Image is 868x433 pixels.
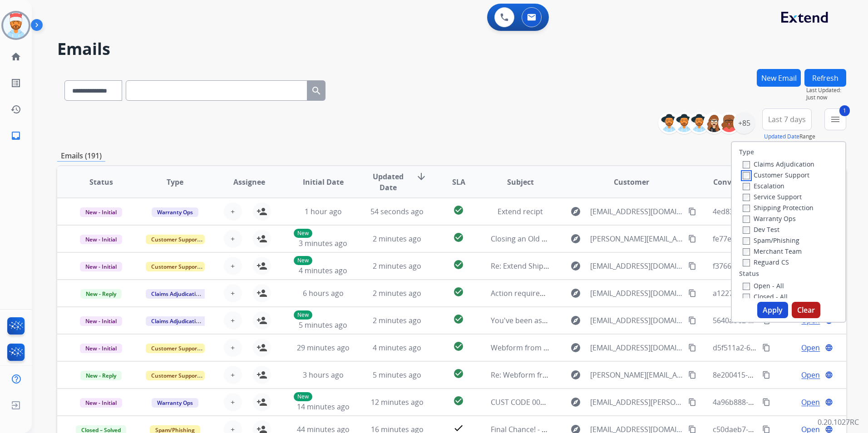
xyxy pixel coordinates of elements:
[368,171,409,193] span: Updated Date
[231,397,235,408] span: +
[146,344,205,353] span: Customer Support
[256,369,267,380] mat-icon: person_add
[303,288,344,298] span: 6 hours ago
[57,150,105,162] p: Emails (191)
[256,315,267,326] mat-icon: person_add
[231,288,235,299] span: +
[743,214,796,223] label: Warranty Ops
[452,177,465,187] span: SLA
[743,247,802,256] label: Merchant Team
[80,371,122,380] span: New - Reply
[713,261,845,271] span: f3766a2e-ef46-4e59-94c6-e4c22f6a8df4
[743,194,750,201] input: Service Support
[762,371,770,379] mat-icon: content_copy
[825,398,833,406] mat-icon: language
[373,343,421,353] span: 4 minutes ago
[688,207,696,216] mat-icon: content_copy
[570,233,581,244] mat-icon: explore
[804,69,846,87] button: Refresh
[57,40,846,58] h2: Emails
[825,344,833,352] mat-icon: language
[224,366,242,384] button: +
[152,398,198,408] span: Warranty Ops
[743,294,750,301] input: Closed - All
[743,281,784,290] label: Open - All
[491,315,777,325] span: You've been assigned a new service order: 46c3cee6-4059-420d-a56e-52b7044237ec
[80,235,122,244] span: New - Initial
[305,207,342,216] span: 1 hour ago
[570,342,581,353] mat-icon: explore
[370,207,424,216] span: 54 seconds ago
[146,262,205,271] span: Customer Support
[743,236,799,245] label: Spam/Phishing
[80,398,122,408] span: New - Initial
[713,288,849,298] span: a1227f95-1007-442b-9b15-0ab392eff859
[713,207,854,216] span: 4ed83a10-4de8-4ea9-ab30-21594d24a09a
[713,234,849,244] span: fe77ecba-9cb7-4f01-be48-b6ec4e31ec88
[590,261,683,271] span: [EMAIL_ADDRESS][DOMAIN_NAME]
[743,237,750,245] input: Spam/Phishing
[570,261,581,271] mat-icon: explore
[762,344,770,352] mat-icon: content_copy
[10,51,21,62] mat-icon: home
[498,207,543,216] span: Extend recipt
[373,288,421,298] span: 2 minutes ago
[80,207,122,217] span: New - Initial
[231,233,235,244] span: +
[570,206,581,217] mat-icon: explore
[224,257,242,275] button: +
[688,235,696,243] mat-icon: content_copy
[373,261,421,271] span: 2 minutes ago
[743,203,814,212] label: Shipping Protection
[801,369,820,380] span: Open
[743,248,750,256] input: Merchant Team
[590,233,683,244] span: [PERSON_NAME][EMAIL_ADDRESS][DOMAIN_NAME]
[743,225,779,234] label: Dev Test
[146,289,208,299] span: Claims Adjudication
[294,256,312,265] p: New
[688,371,696,379] mat-icon: content_copy
[570,288,581,299] mat-icon: explore
[89,177,113,187] span: Status
[256,233,267,244] mat-icon: person_add
[743,259,750,266] input: Reguard CS
[801,397,820,408] span: Open
[491,261,644,271] span: Re: Extend Shipping Protection Confirmation
[256,206,267,217] mat-icon: person_add
[743,258,789,266] label: Reguard CS
[297,343,350,353] span: 29 minutes ago
[792,302,820,318] button: Clear
[146,371,205,380] span: Customer Support
[3,13,29,38] img: avatar
[491,343,696,353] span: Webform from [EMAIL_ADDRESS][DOMAIN_NAME] on [DATE]
[453,259,464,270] mat-icon: check_circle
[818,417,859,428] p: 0.20.1027RC
[146,316,208,326] span: Claims Adjudication
[256,261,267,271] mat-icon: person_add
[373,234,421,244] span: 2 minutes ago
[824,108,846,130] button: 1
[294,392,312,401] p: New
[80,316,122,326] span: New - Initial
[231,315,235,326] span: +
[762,398,770,406] mat-icon: content_copy
[231,206,235,217] span: +
[233,177,265,187] span: Assignee
[743,205,750,212] input: Shipping Protection
[224,202,242,221] button: +
[590,397,683,408] span: [EMAIL_ADDRESS][PERSON_NAME][DOMAIN_NAME]
[507,177,534,187] span: Subject
[224,339,242,357] button: +
[590,369,683,380] span: [PERSON_NAME][EMAIL_ADDRESS][DOMAIN_NAME]
[373,370,421,380] span: 5 minutes ago
[224,230,242,248] button: +
[231,369,235,380] span: +
[743,161,750,168] input: Claims Adjudication
[688,316,696,325] mat-icon: content_copy
[299,238,347,248] span: 3 minutes ago
[825,371,833,379] mat-icon: language
[146,235,205,244] span: Customer Support
[167,177,183,187] span: Type
[806,94,846,101] span: Just now
[743,226,750,234] input: Dev Test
